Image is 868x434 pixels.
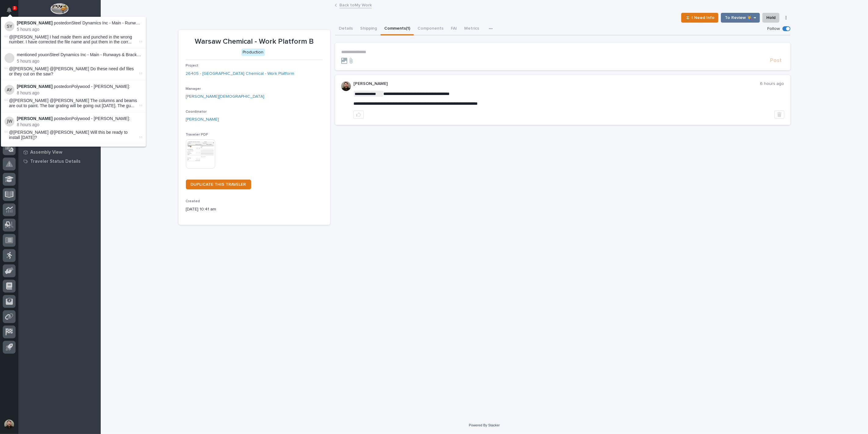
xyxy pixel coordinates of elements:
div: Notifications3 [8,7,16,17]
a: Steel Dynamics Inc - Main - Runways & Brackets [71,20,164,25]
p: 8 hours ago [17,90,142,96]
span: @[PERSON_NAME] @[PERSON_NAME] Will this be ready to install [DATE]? [9,130,128,140]
p: posted on : [17,20,142,26]
span: Created [186,199,200,203]
img: ACg8ocLB2sBq07NhafZLDpfZztpbDqa4HYtD3rBf5LhdHf4k=s96-c [341,81,351,91]
span: Post [770,57,782,64]
span: ⏳ I Need Info [685,14,714,21]
a: DUPLICATE THIS TRAVELER [186,180,251,189]
a: [PERSON_NAME] [186,116,219,123]
p: 6 hours ago [760,81,784,86]
a: Back toMy Work [339,1,372,8]
strong: [PERSON_NAME] [17,20,52,25]
a: Traveler Status Details [18,157,101,166]
button: To Review 👨‍🏭 → [721,13,760,23]
p: Warsaw Chemical - Work Platform B [186,37,323,46]
p: 8 hours ago [17,122,142,127]
button: Details [335,23,356,35]
span: @[PERSON_NAME] I had made them and punched in the wrong number. I have corrected the file name an... [9,35,138,45]
span: Hold [766,14,776,21]
a: 26405 - [GEOGRAPHIC_DATA] Chemical - Work Platform [186,71,295,77]
strong: [PERSON_NAME] [17,116,52,121]
p: Assembly View [30,150,62,155]
span: Traveler PDF [186,133,208,137]
button: ⏳ I Need Info [681,13,718,23]
button: Post [768,57,784,64]
button: users-avatar [3,418,16,431]
span: @[PERSON_NAME] @[PERSON_NAME] Do these need dxf files or they cut on the saw? [9,66,134,76]
div: Production [241,49,265,56]
button: like this post [353,111,364,119]
button: Shipping [356,23,381,35]
span: To Review 👨‍🏭 → [725,14,756,21]
span: Coordinator [186,110,207,114]
button: Components [414,23,447,35]
strong: [PERSON_NAME] [17,84,52,89]
button: FAI [447,23,461,35]
p: 5 hours ago [17,27,142,32]
button: Hold [762,13,779,23]
a: Polywood - [PERSON_NAME] [71,84,129,89]
p: mentioned you on : [17,52,142,57]
a: Steel Dynamics Inc - Main - Runways & Brackets [49,52,142,57]
img: Spenser Yoder [5,21,14,31]
a: Assembly View [18,148,101,157]
p: [PERSON_NAME] [353,81,760,86]
a: Powered By Stacker [469,423,500,427]
p: posted on : [17,84,142,89]
button: Comments (1) [381,23,414,35]
p: posted on : [17,116,142,121]
button: Metrics [461,23,483,35]
p: 3 [13,6,16,10]
p: [DATE] 10:41 am [186,206,323,213]
a: Polywood - [PERSON_NAME] [71,116,129,121]
span: DUPLICATE THIS TRAVELER [191,182,246,187]
span: Manager [186,87,201,91]
span: @[PERSON_NAME] @[PERSON_NAME] The columns and beams are out to paint. The bar grating will be goi... [9,98,138,108]
img: Jeremy Whetstone [5,117,14,126]
img: Workspace Logo [50,3,68,14]
p: Traveler Status Details [30,159,81,164]
p: 5 hours ago [17,59,142,64]
button: Notifications [3,4,16,16]
p: Follow [768,26,780,31]
img: Adam Yutzy [5,85,14,95]
span: Project [186,64,199,67]
button: Delete post [775,111,784,119]
a: [PERSON_NAME][DEMOGRAPHIC_DATA] [186,93,265,100]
